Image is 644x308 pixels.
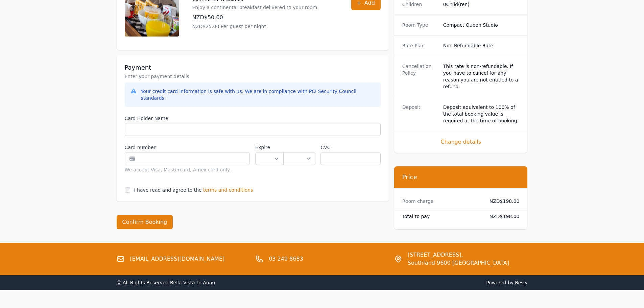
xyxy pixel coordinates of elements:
button: Confirm Booking [117,215,173,229]
label: Expire [255,144,283,151]
h3: Price [402,173,520,181]
p: NZD$50.00 [192,14,319,22]
dd: Deposit equivalent to 100% of the total booking value is required at the time of booking. [443,104,520,124]
dd: Compact Queen Studio [443,22,520,28]
dd: NZD$198.00 [484,213,520,220]
dt: Children [402,1,438,8]
dt: Cancellation Policy [402,63,438,90]
span: Powered by [325,279,528,286]
label: . [283,144,315,151]
label: I have read and agree to the [134,187,202,193]
label: CVC [320,144,380,151]
span: [STREET_ADDRESS], [408,251,509,259]
span: Southland 9600 [GEOGRAPHIC_DATA] [408,259,509,267]
span: Change details [402,138,520,146]
a: [EMAIL_ADDRESS][DOMAIN_NAME] [130,255,225,263]
div: This rate is non-refundable. If you have to cancel for any reason you are not entitled to a refund. [443,63,520,90]
p: Enter your payment details [125,73,381,80]
p: NZD$25.00 Per guest per night [192,23,319,30]
dt: Room Type [402,22,438,28]
a: Resly [515,280,527,285]
dd: NZD$198.00 [484,198,520,205]
dt: Total to pay [402,213,479,220]
a: 03 249 8683 [269,255,303,263]
dt: Rate Plan [402,42,438,49]
div: We accept Visa, Mastercard, Amex card only. [125,166,250,173]
dd: Non Refundable Rate [443,42,520,49]
span: terms and conditions [203,187,253,193]
dt: Deposit [402,104,438,124]
h3: Payment [125,64,381,72]
div: Your credit card information is safe with us. We are in compliance with PCI Security Council stan... [141,88,375,101]
dt: Room charge [402,198,479,205]
span: ⓒ All Rights Reserved. Bella Vista Te Anau [117,280,215,285]
dd: 0 Child(ren) [443,1,520,8]
label: Card number [125,144,250,151]
p: Enjoy a continental breakfast delivered to your room. [192,4,319,11]
label: Card Holder Name [125,115,381,122]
